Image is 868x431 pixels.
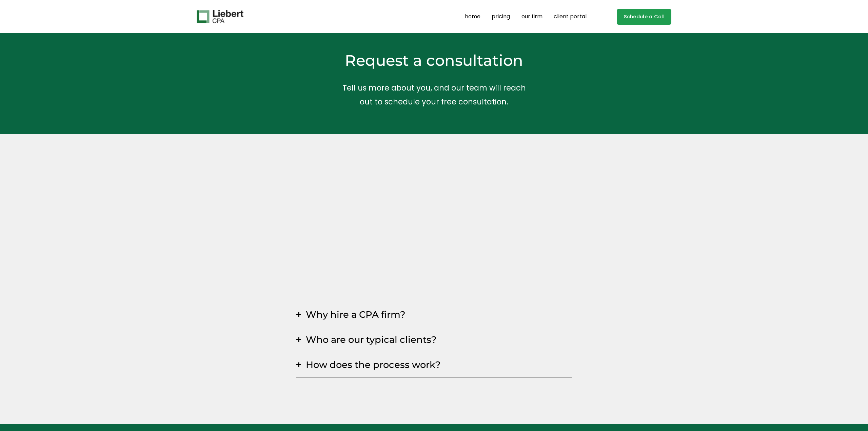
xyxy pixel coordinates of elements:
button: Why hire a CPA firm? [296,302,572,327]
span: Why hire a CPA firm? [301,309,572,320]
h2: Request a consultation [276,51,592,70]
a: our firm [521,11,542,22]
a: pricing [492,11,510,22]
p: Tell us more about you, and our team will reach out to schedule your free consultation. [276,81,592,109]
a: home [465,11,480,22]
button: Who are our typical clients? [296,327,572,352]
span: Who are our typical clients? [301,334,572,345]
span: How does the process work? [301,359,572,370]
img: Liebert CPA [197,10,243,23]
a: client portal [554,11,587,22]
a: Schedule a Call [617,9,671,25]
button: How does the process work? [296,352,572,377]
